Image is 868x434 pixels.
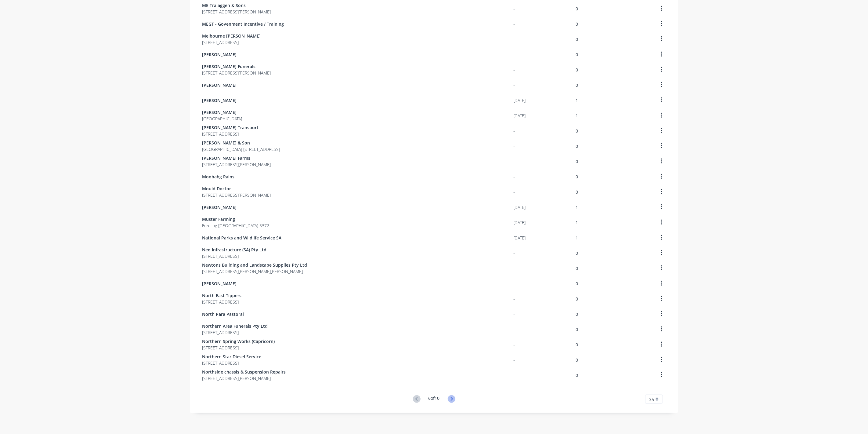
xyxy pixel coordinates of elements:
span: MEGT - Govenment Incentive / Training [202,21,284,27]
div: [DATE] [513,235,526,241]
span: Melbourne [PERSON_NAME] [202,33,261,39]
span: [STREET_ADDRESS] [202,329,268,336]
span: [STREET_ADDRESS][PERSON_NAME] [202,9,271,15]
div: - [513,128,515,134]
div: - [513,158,515,165]
div: 0 [576,21,578,27]
span: [GEOGRAPHIC_DATA] [202,115,242,122]
div: 0 [576,82,578,88]
div: 0 [576,128,578,134]
span: North Para Pastoral [202,311,244,317]
div: - [513,36,515,42]
span: Moobahg Rains [202,173,234,180]
span: [PERSON_NAME] Funerals [202,63,271,70]
div: 0 [576,143,578,149]
div: 0 [576,326,578,333]
div: - [513,173,515,180]
div: 0 [576,296,578,302]
div: - [513,372,515,378]
div: 0 [576,5,578,12]
span: [STREET_ADDRESS] [202,299,241,305]
span: Neo Infrastructure (SA) Pty Ltd [202,246,266,253]
span: [STREET_ADDRESS] [202,253,266,259]
span: [PERSON_NAME] Transport [202,124,259,131]
span: [STREET_ADDRESS][PERSON_NAME][PERSON_NAME] [202,268,307,275]
div: 6 of 10 [429,395,440,404]
div: 1 [576,204,578,210]
div: - [513,67,515,73]
span: [PERSON_NAME] Farms [202,155,271,161]
div: 0 [576,158,578,165]
span: [GEOGRAPHIC_DATA] [STREET_ADDRESS] [202,146,280,152]
div: 0 [576,357,578,363]
div: [DATE] [513,112,526,119]
span: [STREET_ADDRESS] [202,131,259,137]
span: [STREET_ADDRESS] [202,39,261,46]
span: Northern Area Funerals Pty Ltd [202,323,268,329]
span: [PERSON_NAME] [202,204,237,210]
div: [DATE] [513,219,526,226]
div: - [513,311,515,317]
span: [STREET_ADDRESS][PERSON_NAME] [202,375,286,381]
div: - [513,341,515,348]
span: [PERSON_NAME] [202,51,237,58]
span: [PERSON_NAME] & Son [202,140,280,146]
span: [PERSON_NAME] [202,109,242,115]
span: Northern Star Diesel Service [202,353,261,360]
span: [PERSON_NAME] [202,82,237,88]
span: Muster Farming [202,216,269,222]
span: National Parks and Wildlife Service SA [202,235,281,241]
div: [DATE] [513,204,526,210]
div: - [513,82,515,88]
div: 0 [576,280,578,287]
div: - [513,250,515,256]
span: [PERSON_NAME] [202,280,237,287]
div: - [513,357,515,363]
div: 0 [576,189,578,195]
div: - [513,265,515,272]
span: [STREET_ADDRESS] [202,360,261,366]
div: 0 [576,372,578,378]
div: - [513,189,515,195]
span: [STREET_ADDRESS][PERSON_NAME] [202,192,271,198]
div: - [513,280,515,287]
div: 0 [576,250,578,256]
div: - [513,326,515,333]
span: [PERSON_NAME] [202,97,237,104]
span: North East Tippers [202,292,241,299]
span: Freeling [GEOGRAPHIC_DATA] 5372 [202,222,269,229]
span: [STREET_ADDRESS][PERSON_NAME] [202,70,271,76]
div: 0 [576,265,578,272]
span: ME Tralaggen & Sons [202,2,271,9]
span: Newtons Building and Landscape Supplies Pty Ltd [202,262,307,268]
div: 0 [576,341,578,348]
span: [STREET_ADDRESS][PERSON_NAME] [202,161,271,168]
div: - [513,296,515,302]
span: Northern Spring Works (Capricorn) [202,338,275,345]
div: 0 [576,36,578,42]
div: [DATE] [513,97,526,104]
div: 0 [576,173,578,180]
div: 1 [576,235,578,241]
div: - [513,21,515,27]
div: 0 [576,51,578,58]
div: - [513,143,515,149]
div: - [513,5,515,12]
div: 1 [576,112,578,119]
span: 35 [649,396,654,403]
div: 1 [576,97,578,104]
span: Northside chassis & Suspension Repairs [202,369,286,375]
div: 1 [576,219,578,226]
span: [STREET_ADDRESS] [202,345,275,351]
div: - [513,51,515,58]
div: 0 [576,311,578,317]
span: Mould Doctor [202,185,271,192]
div: 0 [576,67,578,73]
